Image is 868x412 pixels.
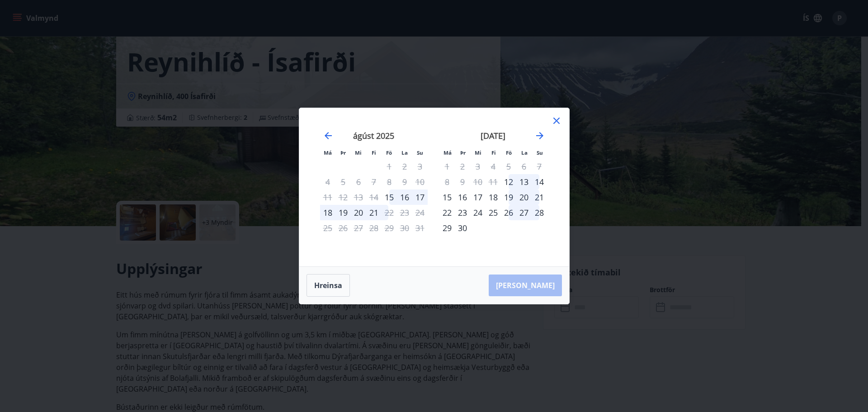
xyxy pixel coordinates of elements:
td: Not available. sunnudagur, 7. september 2025 [532,159,547,174]
td: Choose laugardagur, 20. september 2025 as your check-in date. It’s available. [516,189,532,205]
div: Aðeins innritun í boði [501,174,516,189]
div: Move backward to switch to the previous month. [323,130,334,141]
small: Fi [491,149,496,156]
td: Choose sunnudagur, 21. september 2025 as your check-in date. It’s available. [532,189,547,205]
td: Not available. miðvikudagur, 3. september 2025 [470,159,486,174]
strong: ágúst 2025 [353,130,394,141]
div: Move forward to switch to the next month. [534,130,545,141]
small: Fö [506,149,512,156]
div: 20 [351,205,366,220]
td: Choose föstudagur, 19. september 2025 as your check-in date. It’s available. [501,189,516,205]
td: Not available. fimmtudagur, 4. september 2025 [486,159,501,174]
td: Choose laugardagur, 27. september 2025 as your check-in date. It’s available. [516,205,532,220]
td: Choose mánudagur, 15. september 2025 as your check-in date. It’s available. [439,189,455,205]
td: Not available. sunnudagur, 10. ágúst 2025 [412,174,428,189]
td: Not available. laugardagur, 6. september 2025 [516,159,532,174]
div: 29 [439,220,455,236]
td: Not available. þriðjudagur, 2. september 2025 [455,159,470,174]
td: Not available. fimmtudagur, 28. ágúst 2025 [366,220,382,236]
div: 16 [455,189,470,205]
div: Aðeins útritun í boði [382,205,397,220]
td: Not available. fimmtudagur, 14. ágúst 2025 [366,189,382,205]
td: Choose föstudagur, 15. ágúst 2025 as your check-in date. It’s available. [382,189,397,205]
small: Má [443,149,452,156]
td: Not available. mánudagur, 1. september 2025 [439,159,455,174]
td: Choose þriðjudagur, 23. september 2025 as your check-in date. It’s available. [455,205,470,220]
div: 27 [516,205,532,220]
td: Choose föstudagur, 26. september 2025 as your check-in date. It’s available. [501,205,516,220]
small: Su [417,149,423,156]
div: 18 [320,205,335,220]
td: Choose mánudagur, 29. september 2025 as your check-in date. It’s available. [439,220,455,236]
td: Not available. fimmtudagur, 11. september 2025 [486,174,501,189]
small: La [521,149,528,156]
td: Not available. sunnudagur, 24. ágúst 2025 [412,205,428,220]
td: Not available. fimmtudagur, 7. ágúst 2025 [366,174,382,189]
div: Calendar [310,119,558,256]
td: Not available. miðvikudagur, 10. september 2025 [470,174,486,189]
td: Not available. miðvikudagur, 13. ágúst 2025 [351,189,366,205]
td: Not available. laugardagur, 2. ágúst 2025 [397,159,412,174]
div: 25 [486,205,501,220]
div: 28 [532,205,547,220]
td: Not available. föstudagur, 1. ágúst 2025 [382,159,397,174]
div: 20 [516,189,532,205]
td: Choose föstudagur, 12. september 2025 as your check-in date. It’s available. [501,174,516,189]
td: Not available. mánudagur, 25. ágúst 2025 [320,220,335,236]
td: Not available. miðvikudagur, 6. ágúst 2025 [351,174,366,189]
div: Aðeins innritun í boði [382,189,397,205]
td: Choose þriðjudagur, 30. september 2025 as your check-in date. It’s available. [455,220,470,236]
td: Not available. föstudagur, 22. ágúst 2025 [382,205,397,220]
div: 16 [397,189,412,205]
div: 14 [532,174,547,189]
div: 13 [516,174,532,189]
small: Þr [340,149,346,156]
td: Not available. sunnudagur, 31. ágúst 2025 [412,220,428,236]
div: 18 [486,189,501,205]
td: Not available. þriðjudagur, 5. ágúst 2025 [335,174,351,189]
td: Not available. þriðjudagur, 9. september 2025 [455,174,470,189]
div: 26 [501,205,516,220]
td: Choose fimmtudagur, 25. september 2025 as your check-in date. It’s available. [486,205,501,220]
td: Not available. sunnudagur, 3. ágúst 2025 [412,159,428,174]
small: Su [537,149,543,156]
td: Not available. þriðjudagur, 12. ágúst 2025 [335,189,351,205]
td: Choose mánudagur, 22. september 2025 as your check-in date. It’s available. [439,205,455,220]
div: 19 [501,189,516,205]
td: Choose laugardagur, 13. september 2025 as your check-in date. It’s available. [516,174,532,189]
small: Þr [460,149,466,156]
td: Not available. þriðjudagur, 26. ágúst 2025 [335,220,351,236]
td: Not available. föstudagur, 5. september 2025 [501,159,516,174]
td: Choose þriðjudagur, 16. september 2025 as your check-in date. It’s available. [455,189,470,205]
td: Not available. mánudagur, 4. ágúst 2025 [320,174,335,189]
small: Fö [386,149,392,156]
td: Not available. föstudagur, 29. ágúst 2025 [382,220,397,236]
button: Hreinsa [307,274,350,297]
small: Má [324,149,332,156]
div: 17 [470,189,486,205]
small: Mi [355,149,362,156]
div: 19 [335,205,351,220]
small: Fi [372,149,376,156]
td: Choose laugardagur, 16. ágúst 2025 as your check-in date. It’s available. [397,189,412,205]
div: 22 [439,205,455,220]
div: 21 [532,189,547,205]
div: 24 [470,205,486,220]
td: Choose miðvikudagur, 24. september 2025 as your check-in date. It’s available. [470,205,486,220]
div: 17 [412,189,428,205]
td: Choose mánudagur, 18. ágúst 2025 as your check-in date. It’s available. [320,205,335,220]
td: Choose þriðjudagur, 19. ágúst 2025 as your check-in date. It’s available. [335,205,351,220]
td: Not available. laugardagur, 9. ágúst 2025 [397,174,412,189]
small: Mi [475,149,481,156]
td: Choose fimmtudagur, 18. september 2025 as your check-in date. It’s available. [486,189,501,205]
td: Choose miðvikudagur, 17. september 2025 as your check-in date. It’s available. [470,189,486,205]
td: Not available. miðvikudagur, 27. ágúst 2025 [351,220,366,236]
td: Choose sunnudagur, 28. september 2025 as your check-in date. It’s available. [532,205,547,220]
td: Choose sunnudagur, 17. ágúst 2025 as your check-in date. It’s available. [412,189,428,205]
td: Not available. mánudagur, 11. ágúst 2025 [320,189,335,205]
div: 23 [455,205,470,220]
small: La [401,149,408,156]
td: Not available. laugardagur, 30. ágúst 2025 [397,220,412,236]
div: 15 [439,189,455,205]
td: Choose sunnudagur, 14. september 2025 as your check-in date. It’s available. [532,174,547,189]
